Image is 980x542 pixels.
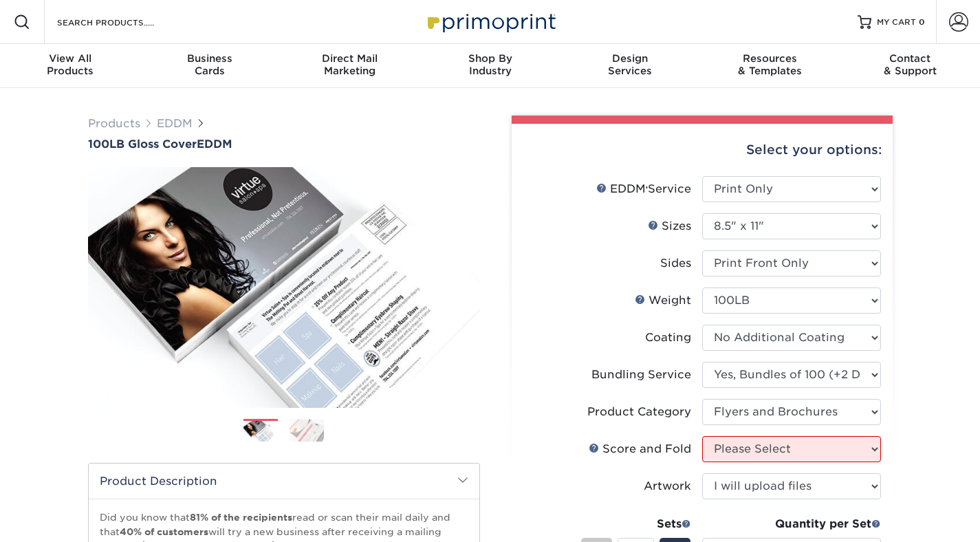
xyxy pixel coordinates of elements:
a: Resources& Templates [700,44,840,88]
div: Quantity per Set [702,516,881,532]
div: Artwork [644,478,691,495]
img: Primoprint [422,7,559,36]
sup: ® [646,186,648,191]
div: Weight [635,292,691,309]
div: Score and Fold [589,441,691,457]
span: 100LB Gloss Cover [88,138,197,151]
div: Marketing [280,52,420,77]
span: Resources [700,52,840,65]
div: Sets [581,516,691,532]
span: Design [560,52,700,65]
h1: EDDM [88,138,480,151]
div: Cards [140,52,281,77]
div: Industry [420,52,560,77]
input: SEARCH PRODUCTS..... [56,14,190,30]
a: Products [88,117,140,130]
div: Services [560,52,700,77]
a: Direct MailMarketing [280,44,420,88]
h2: Product Description [89,464,479,499]
iframe: Intercom live chat [933,495,966,528]
a: 100LB Gloss CoverEDDM [88,138,480,151]
a: Contact& Support [840,44,980,88]
div: Product Category [587,404,691,420]
strong: 40% of customers [120,526,208,537]
div: & Templates [700,52,840,77]
div: Sides [660,255,691,272]
span: Business [140,52,281,65]
span: 0 [919,17,925,27]
span: Direct Mail [280,52,420,65]
a: EDDM [157,117,193,130]
strong: 81% of the recipients [190,512,292,523]
div: & Support [840,52,980,77]
span: MY CART [877,17,916,28]
div: Sizes [648,218,691,235]
a: Shop ByIndustry [420,44,560,88]
img: 100LB Gloss Cover 01 [88,158,480,418]
span: Shop By [420,52,560,65]
a: DesignServices [560,44,700,88]
div: Coating [645,329,691,346]
div: Bundling Service [591,367,691,383]
div: Select your options: [523,124,882,176]
img: EDDM 01 [243,420,278,443]
div: EDDM Service [596,181,691,197]
img: EDDM 02 [290,419,324,442]
span: Contact [840,52,980,65]
a: BusinessCards [140,44,281,88]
